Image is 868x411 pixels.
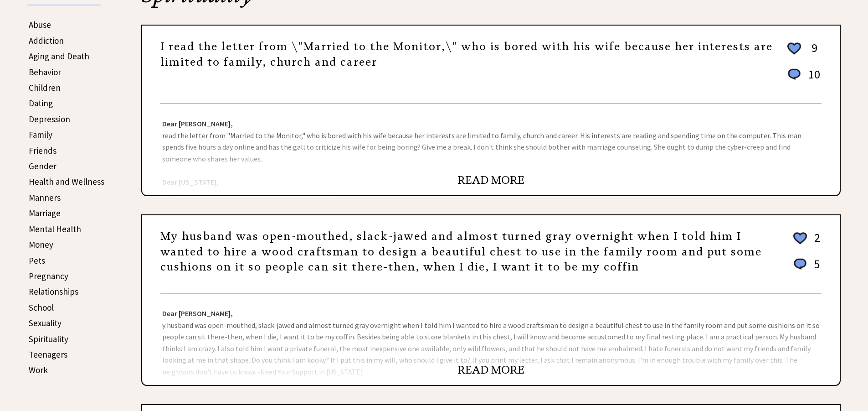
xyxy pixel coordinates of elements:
a: Money [29,239,53,250]
a: School [29,302,54,313]
a: Behavior [29,67,61,78]
img: message_round%201.png [786,67,802,82]
a: Dating [29,98,53,109]
div: y husband was open-mouthed, slack-jawed and almost turned gray overnight when I told him I wanted... [142,294,840,385]
a: READ MORE [457,363,524,377]
a: READ MORE [457,173,524,187]
a: Addiction [29,35,64,46]
img: message_round%201.png [792,257,808,271]
a: Marriage [29,208,61,219]
a: My husband was open-mouthed, slack-jawed and almost turned gray overnight when I told him I wante... [160,229,762,274]
a: Mental Health [29,224,81,234]
a: Aging and Death [29,51,89,62]
a: I read the letter from \"Married to the Monitor,\" who is bored with his wife because her interes... [160,40,773,69]
a: Abuse [29,19,51,30]
strong: Dear [PERSON_NAME], [162,119,233,128]
strong: Dear [PERSON_NAME], [162,309,233,318]
td: 9 [804,40,821,66]
a: Pregnancy [29,271,68,281]
a: Gender [29,161,56,172]
a: Spirituality [29,333,68,344]
a: Depression [29,114,70,125]
a: Manners [29,192,61,203]
a: Family [29,129,52,140]
a: Friends [29,145,56,156]
a: Work [29,364,48,375]
a: Pets [29,255,45,266]
a: Children [29,82,61,93]
a: Health and Wellness [29,176,104,187]
a: Sexuality [29,317,62,328]
td: 10 [804,67,821,91]
img: heart_outline%202.png [786,41,802,57]
a: Relationships [29,286,78,297]
img: heart_outline%202.png [792,230,808,246]
a: Teenagers [29,349,67,360]
td: 5 [810,256,821,281]
div: read the letter from "Married to the Monitor," who is bored with his wife because her interests a... [142,104,840,195]
td: 2 [810,230,821,255]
